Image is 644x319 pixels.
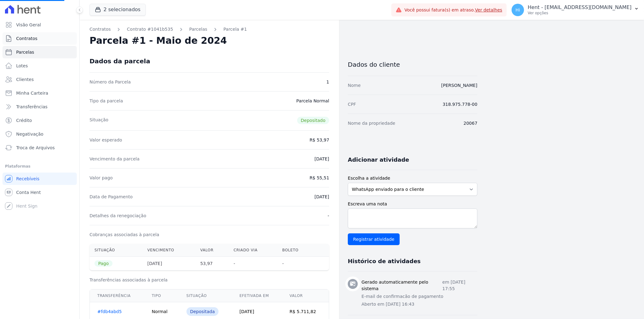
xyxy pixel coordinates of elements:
h3: Adicionar atividade [348,156,409,164]
p: Ver opções [528,11,632,16]
p: Aberto em [DATE] 16:43 [361,301,477,308]
div: Depositada [186,307,219,316]
span: Pago [94,260,113,267]
dt: Nome da propriedade [348,120,395,126]
h3: Gerado automaticamente pelo sistema [361,279,442,292]
span: 318.975.778-00 [443,102,477,107]
a: Lotes [2,60,77,72]
a: Troca de Arquivos [2,142,77,154]
nav: Breadcrumb [90,26,329,33]
dt: Detalhes da renegociação [90,213,146,219]
dt: Valor pago [90,175,113,181]
a: Clientes [2,73,77,86]
a: Minha Carteira [2,87,77,99]
dd: Parcela Normal [296,98,329,104]
button: 2 selecionados [90,4,146,16]
th: Boleto [277,244,315,257]
dt: Vencimento da parcela [90,156,140,162]
a: [PERSON_NAME] [441,83,477,88]
h3: Dados do cliente [348,61,477,68]
a: Negativação [2,128,77,140]
dd: 1 [326,79,329,85]
a: Parcelas [2,46,77,58]
th: Transferência [90,290,145,302]
th: Valor [282,290,329,302]
span: Transferências [16,104,48,110]
th: Situação [179,290,232,302]
span: Você possui fatura(s) em atraso. [404,7,502,13]
a: Conta Hent [2,186,77,199]
dt: Situação [90,117,108,124]
span: Depositado [297,117,329,124]
p: E-mail de confirmacão de pagamento [361,293,477,300]
th: Situação [90,244,142,257]
a: #fdb4abd5 [97,309,122,314]
label: Escreva uma nota [348,201,477,207]
button: Hi Hent - [EMAIL_ADDRESS][DOMAIN_NAME] Ver opções [507,1,644,19]
dt: Nome [348,82,361,88]
dd: R$ 55,51 [310,175,329,181]
a: Visão Geral [2,19,77,31]
a: Crédito [2,114,77,127]
a: Contratos [90,26,111,33]
th: - [277,257,315,271]
th: - [229,257,278,271]
div: Plataformas [5,163,74,170]
h2: Parcela #1 - Maio de 2024 [90,35,227,46]
dt: Valor esperado [90,137,122,143]
th: Valor [195,244,228,257]
p: em [DATE] 17:55 [442,279,477,292]
span: Parcelas [16,49,34,55]
a: Contratos [2,32,77,45]
h3: Transferências associadas à parcela [90,277,329,283]
a: Transferências [2,101,77,113]
div: Dados da parcela [90,57,150,65]
dd: [DATE] [315,194,329,200]
a: Parcela #1 [223,26,247,33]
span: Hi [516,8,520,12]
th: Efetivada em [232,290,282,302]
a: Recebíveis [2,173,77,185]
span: Clientes [16,76,34,83]
dd: 20067 [463,120,477,126]
th: Vencimento [142,244,195,257]
span: Negativação [16,131,44,137]
th: 53,97 [195,257,228,271]
th: [DATE] [142,257,195,271]
h3: Histórico de atividades [348,258,421,265]
dt: Tipo da parcela [90,98,123,104]
th: Tipo [144,290,179,302]
dd: [DATE] [315,156,329,162]
dd: R$ 53,97 [310,137,329,143]
span: Crédito [16,117,32,124]
dt: Cobranças associadas à parcela [90,231,159,238]
span: Recebíveis [16,176,39,182]
th: Criado via [229,244,278,257]
p: Hent - [EMAIL_ADDRESS][DOMAIN_NAME] [528,4,632,11]
span: Contratos [16,35,37,42]
a: Ver detalhes [475,7,502,12]
span: Troca de Arquivos [16,145,55,151]
span: Minha Carteira [16,90,48,96]
span: Conta Hent [16,189,41,195]
a: Parcelas [189,26,207,33]
a: Contrato #1041b535 [127,26,173,33]
dt: Número da Parcela [90,79,131,85]
input: Registrar atividade [348,233,400,245]
dd: - [328,213,329,219]
label: Escolha a atividade [348,175,477,182]
span: Visão Geral [16,22,41,28]
dt: Data de Pagamento [90,194,133,200]
dt: CPF [348,101,356,107]
span: Lotes [16,63,28,69]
